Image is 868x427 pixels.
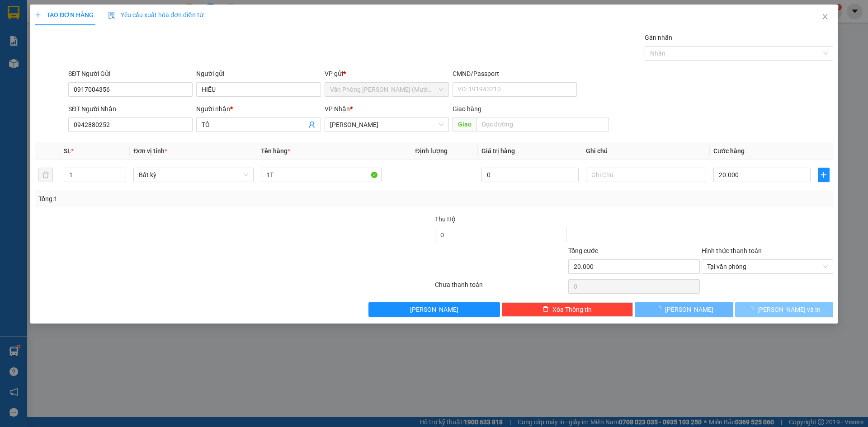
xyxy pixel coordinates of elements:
[118,169,124,175] span: up
[35,12,41,18] span: plus
[453,117,476,131] span: Giao
[330,83,443,96] span: Văn Phòng Trần Phú (Mường Thanh)
[308,121,316,128] span: user-add
[645,34,672,41] label: Gán nhãn
[481,147,515,155] span: Giá trị hàng
[747,306,757,312] span: loading
[453,105,481,113] span: Giao hàng
[415,147,448,155] span: Định lượng
[58,13,87,71] b: BIÊN NHẬN GỬI HÀNG
[818,171,829,178] span: plus
[665,305,713,314] span: [PERSON_NAME]
[542,306,549,313] span: delete
[196,69,321,79] div: Người gửi
[552,305,592,314] span: Xóa Thông tin
[330,118,443,131] span: Phạm Ngũ Lão
[821,13,829,20] span: close
[76,34,124,42] b: [DOMAIN_NAME]
[707,260,828,273] span: Tại văn phòng
[713,147,745,155] span: Cước hàng
[435,216,456,223] span: Thu Hộ
[196,104,321,114] div: Người nhận
[702,247,762,254] label: Hình thức thanh toán
[133,147,167,155] span: Đơn vị tính
[502,302,633,317] button: deleteXóa Thông tin
[434,280,567,296] div: Chưa thanh toán
[38,194,335,204] div: Tổng: 1
[586,168,706,182] input: Ghi Chú
[410,305,458,314] span: [PERSON_NAME]
[568,247,598,254] span: Tổng cước
[108,12,115,19] img: icon
[108,11,203,19] span: Yêu cầu xuất hóa đơn điện tử
[64,147,71,155] span: SL
[735,302,833,317] button: [PERSON_NAME] và In
[368,302,500,317] button: [PERSON_NAME]
[98,11,120,33] img: logo.jpg
[812,5,838,30] button: Close
[261,147,290,155] span: Tên hàng
[582,142,710,160] th: Ghi chú
[453,69,577,79] div: CMND/Passport
[116,175,126,182] span: Decrease Value
[35,11,94,19] span: TẠO ĐƠN HÀNG
[38,168,53,182] button: delete
[476,117,609,131] input: Dọc đường
[116,168,126,175] span: Increase Value
[11,58,51,101] b: [PERSON_NAME]
[261,168,381,182] input: VD: Bàn, Ghế
[818,168,830,182] button: plus
[139,168,248,182] span: Bất kỳ
[757,305,821,314] span: [PERSON_NAME] và In
[76,43,124,54] li: (c) 2017
[655,306,665,312] span: loading
[823,264,828,269] span: close-circle
[635,302,733,317] button: [PERSON_NAME]
[118,176,124,181] span: down
[68,69,193,79] div: SĐT Người Gửi
[481,168,579,182] input: 0
[325,69,449,79] div: VP gửi
[68,104,193,114] div: SĐT Người Nhận
[325,105,350,113] span: VP Nhận
[11,11,57,56] img: logo.jpg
